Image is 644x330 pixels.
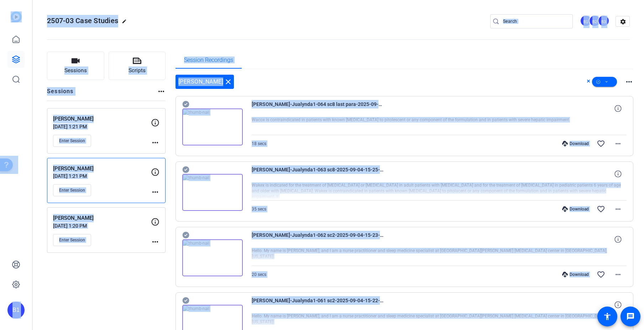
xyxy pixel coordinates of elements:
mat-icon: more_horiz [614,270,622,279]
div: [PERSON_NAME] [176,75,234,89]
mat-icon: more_horiz [151,238,159,246]
img: thumb-nail [182,108,243,145]
mat-icon: close [224,78,232,86]
mat-icon: favorite_border [597,205,605,213]
p: [DATE] 1:21 PM [53,124,151,129]
ngx-avatar: BTK 2 [589,15,601,27]
p: [PERSON_NAME] [53,165,151,173]
img: blue-gradient.svg [11,11,22,22]
mat-icon: favorite_border [597,139,605,148]
span: [PERSON_NAME]-Jualynda1-063 sc8-2025-09-04-15-25-01-866-0 [252,165,383,182]
p: [DATE] 1:21 PM [53,173,151,179]
p: [DATE] 1:20 PM [53,223,151,229]
span: Enter Session [59,187,85,193]
div: B3 [598,15,609,27]
div: Download [559,272,592,277]
span: [PERSON_NAME]-Jualynda1-062 sc2-2025-09-04-15-23-25-170-0 [252,231,383,248]
span: [PERSON_NAME]-Jualynda1-061 sc2-2025-09-04-15-22-44-403-0 [252,296,383,313]
input: Search [503,17,567,26]
mat-icon: more_horiz [157,87,166,96]
mat-icon: more_horiz [151,138,159,147]
mat-icon: more_horiz [151,188,159,196]
span: 2507-03 Case Studies [47,16,118,25]
mat-icon: accessibility [603,312,612,321]
span: Sessions [64,66,87,75]
mat-icon: edit [122,19,130,27]
span: 18 secs [252,141,266,146]
mat-icon: more_horiz [614,139,622,148]
button: Enter Session [53,234,91,246]
span: 20 secs [252,272,266,277]
mat-icon: favorite_border [597,270,605,279]
h2: Sessions [47,87,74,101]
span: Scripts [129,66,146,75]
mat-icon: more_horiz [625,78,633,86]
ngx-avatar: BTK 3 [598,15,610,27]
img: thumb-nail [182,174,243,211]
span: [PERSON_NAME]-Jualynda1-064 sc8 last para-2025-09-04-15-26-36-710-0 [252,100,383,117]
p: [PERSON_NAME] [53,115,151,123]
div: B1 [7,302,25,319]
button: Sessions [47,52,104,80]
p: [PERSON_NAME] [53,214,151,222]
div: B2 [589,15,601,27]
mat-icon: more_horiz [614,205,622,213]
mat-icon: message [626,312,635,321]
button: Enter Session [53,135,91,147]
span: Session Recordings [184,57,233,63]
ngx-avatar: BTK 1 [580,15,592,27]
img: thumb-nail [182,239,243,276]
button: Scripts [109,52,166,80]
span: Enter Session [59,138,85,144]
mat-icon: settings [616,16,630,27]
span: Enter Session [59,237,85,243]
div: B1 [580,15,592,27]
span: 35 secs [252,207,266,212]
button: Enter Session [53,184,91,196]
div: Download [559,206,592,212]
div: Download [559,141,592,147]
